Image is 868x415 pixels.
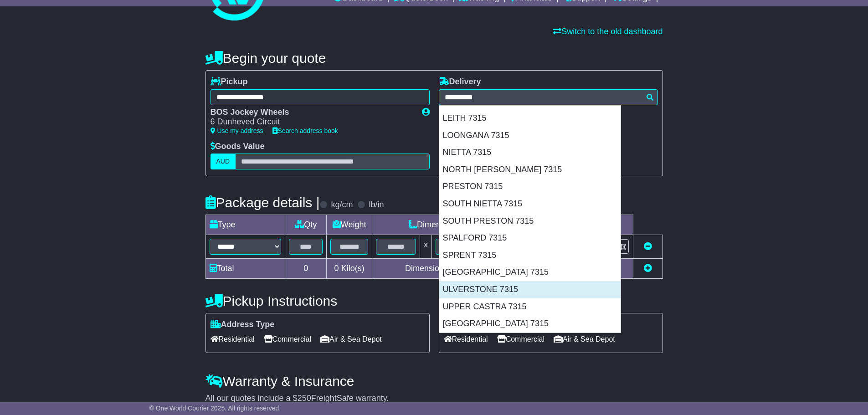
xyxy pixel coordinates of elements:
td: Dimensions (L x W x H) [372,215,539,235]
td: Type [205,215,285,235]
label: AUD [211,154,236,169]
label: kg/cm [331,200,353,210]
div: SOUTH PRESTON 7315 [439,213,621,230]
a: Use my address [211,127,263,134]
span: Commercial [264,332,311,346]
a: Add new item [644,264,652,273]
a: Switch to the old dashboard [553,27,663,36]
span: © One World Courier 2025. All rights reserved. [149,405,281,412]
div: NIETTA 7315 [439,144,621,161]
div: LEITH 7315 [439,110,621,127]
span: Residential [211,332,255,346]
div: SPALFORD 7315 [439,230,621,247]
label: Goods Value [211,142,265,152]
div: SOUTH NIETTA 7315 [439,195,621,213]
h4: Package details | [205,195,320,210]
label: Address Type [211,320,275,330]
label: lb/in [369,200,384,210]
span: 250 [298,394,311,403]
a: Remove this item [644,242,652,251]
span: Commercial [497,332,544,346]
label: Pickup [211,77,248,87]
td: Weight [327,215,372,235]
div: PRESTON 7315 [439,178,621,195]
div: 6 Dunheved Circuit [211,117,413,127]
div: LOONGANA 7315 [439,127,621,144]
div: BOS Jockey Wheels [211,108,413,118]
div: [GEOGRAPHIC_DATA] 7315 [439,315,621,333]
label: Delivery [439,77,481,87]
td: Total [205,259,285,279]
div: NORTH [PERSON_NAME] 7315 [439,161,621,179]
div: All our quotes include a $ FreightSafe warranty. [205,394,663,404]
span: 0 [334,264,339,273]
span: Air & Sea Depot [320,332,382,346]
div: ULVERSTONE 7315 [439,281,621,298]
h4: Warranty & Insurance [205,374,663,389]
h4: Begin your quote [205,51,663,66]
td: 0 [285,259,327,279]
typeahead: Please provide city [439,89,658,105]
div: UPPER CASTRA 7315 [439,298,621,316]
a: Search address book [272,127,338,134]
td: x [420,235,432,259]
span: Air & Sea Depot [554,332,615,346]
div: [GEOGRAPHIC_DATA] 7315 [439,264,621,281]
span: Residential [444,332,488,346]
td: Kilo(s) [327,259,372,279]
div: SPRENT 7315 [439,247,621,264]
td: Qty [285,215,327,235]
h4: Pickup Instructions [205,293,430,308]
td: Dimensions in Centimetre(s) [372,259,539,279]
